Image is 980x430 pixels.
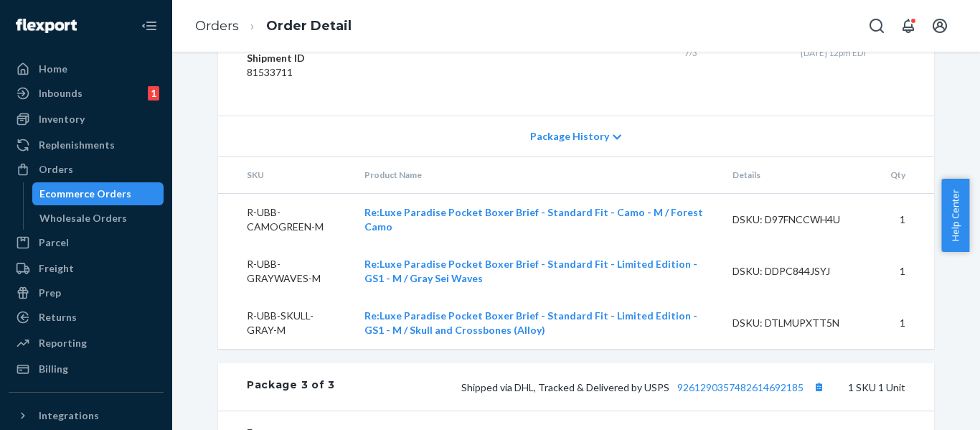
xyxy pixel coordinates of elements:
[9,108,164,131] a: Inventory
[9,57,164,80] a: Home
[218,246,353,297] td: R-UBB-GRAYWAVES-M
[879,193,934,246] td: 1
[9,332,164,355] a: Reporting
[39,336,87,350] div: Reporting
[39,235,69,250] div: Parcel
[721,157,879,193] th: Details
[461,381,828,393] span: Shipped via DHL, Tracked & Delivered by USPS
[9,82,164,105] a: Inbounds1
[879,157,934,193] th: Qty
[29,10,80,23] span: Support
[9,257,164,280] a: Freight
[364,258,697,284] a: Re:Luxe Paradise Pocket Boxer Brief - Standard Fit - Limited Edition - GS1 - M / Gray Sei Waves
[218,193,353,246] td: R-UBB-CAMOGREEN-M
[364,309,697,336] a: Re:Luxe Paradise Pocket Boxer Brief - Standard Fit - Limited Edition - GS1 - M / Skull and Crossb...
[677,381,804,393] a: 9261290357482614692185
[39,261,74,276] div: Freight
[9,158,164,181] a: Orders
[184,5,363,47] ol: breadcrumbs
[879,297,934,349] td: 1
[941,179,969,252] button: Help Center
[9,134,164,156] a: Replenishments
[809,378,828,396] button: Copy tracking number
[353,157,721,193] th: Product Name
[195,18,239,34] a: Orders
[135,11,164,40] button: Close Navigation
[732,316,867,330] div: DSKU: DTLMUPXTT5N
[9,281,164,304] a: Prep
[9,357,164,380] a: Billing
[218,157,353,193] th: SKU
[266,18,352,34] a: Order Detail
[39,138,115,152] div: Replenishments
[619,47,763,59] div: 7/3
[39,62,67,76] div: Home
[39,162,73,177] div: Orders
[39,86,83,101] div: Inbounds
[39,310,77,324] div: Returns
[732,212,867,227] div: DSKU: D97FNCCWH4U
[32,207,164,230] a: Wholesale Orders
[32,182,164,205] a: Ecommerce Orders
[39,408,99,423] div: Integrations
[9,306,164,329] a: Returns
[16,19,77,33] img: Flexport logo
[925,11,954,40] button: Open account menu
[732,264,867,279] div: DSKU: DDPC844JSYJ
[530,129,609,144] span: Package History
[39,211,127,225] div: Wholesale Orders
[39,187,131,201] div: Ecommerce Orders
[862,11,891,40] button: Open Search Box
[247,378,335,396] div: Package 3 of 3
[9,404,164,427] button: Integrations
[39,286,61,300] div: Prep
[247,65,418,80] dd: 81533711
[247,51,418,65] dt: Shipment ID
[148,86,159,101] div: 1
[762,47,905,59] div: [DATE] 12pm EDT
[894,11,923,40] button: Open notifications
[9,231,164,254] a: Parcel
[39,112,85,126] div: Inventory
[364,206,703,233] a: Re:Luxe Paradise Pocket Boxer Brief - Standard Fit - Camo - M / Forest Camo
[879,246,934,297] td: 1
[335,378,905,396] div: 1 SKU 1 Unit
[39,362,68,376] div: Billing
[218,297,353,349] td: R-UBB-SKULL-GRAY-M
